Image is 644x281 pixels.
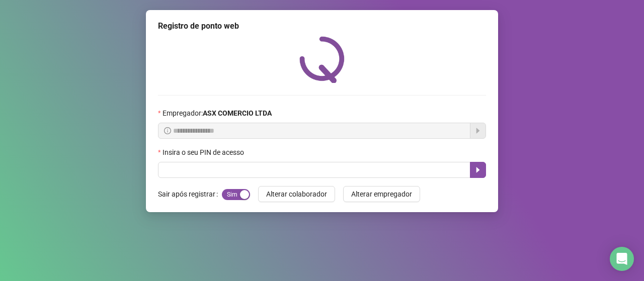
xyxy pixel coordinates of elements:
[343,186,420,202] button: Alterar empregador
[258,186,335,202] button: Alterar colaborador
[351,189,412,200] span: Alterar empregador
[158,20,486,32] div: Registro de ponto web
[203,109,272,117] strong: ASX COMERCIO LTDA
[266,189,327,200] span: Alterar colaborador
[158,186,222,202] label: Sair após registrar
[474,166,482,174] span: caret-right
[299,36,345,83] img: QRPoint
[164,127,171,134] span: info-circle
[163,108,272,119] span: Empregador :
[610,247,634,271] div: Open Intercom Messenger
[158,147,251,158] label: Insira o seu PIN de acesso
